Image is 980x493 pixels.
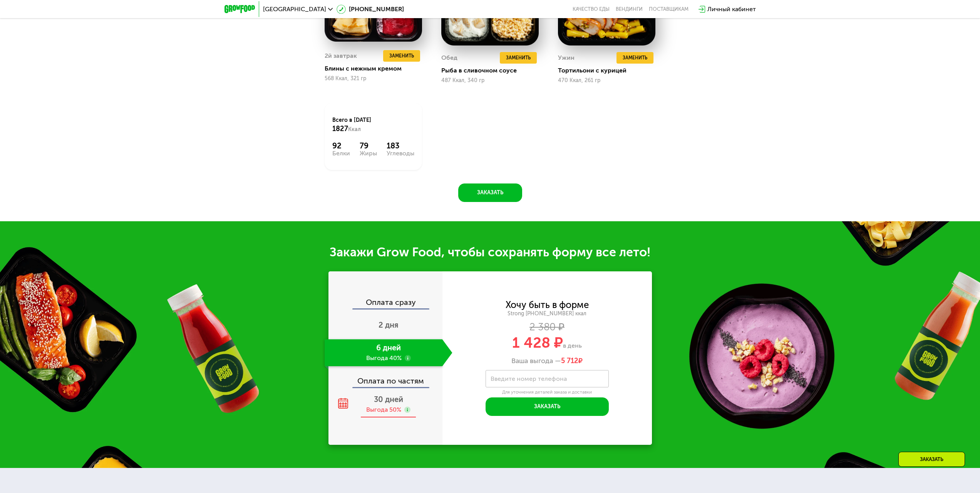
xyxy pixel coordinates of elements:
[491,377,567,381] label: Введите номер телефона
[558,77,655,84] div: 470 Ккал, 261 гр
[506,301,589,309] div: Хочу быть в форме
[573,6,610,12] a: Качество еды
[623,54,647,62] span: Заменить
[387,141,414,150] div: 183
[512,334,563,352] span: 1 428 ₽
[441,67,545,74] div: Рыба в сливочном соусе
[329,298,442,308] div: Оплата сразу
[558,67,662,74] div: Тортильони с курицей
[561,357,583,365] span: ₽
[332,116,414,133] div: Всего в [DATE]
[332,150,350,156] div: Белки
[332,125,348,133] span: 1827
[616,6,643,12] a: Вендинги
[707,5,756,14] div: Личный кабинет
[360,141,377,150] div: 79
[387,150,414,156] div: Углеводы
[383,50,420,62] button: Заменить
[348,126,361,133] span: Ккал
[325,65,428,72] div: Блины с нежным кремом
[898,452,965,467] div: Заказать
[458,183,522,202] button: Заказать
[649,6,689,12] div: поставщикам
[486,397,609,416] button: Заказать
[441,52,457,64] div: Обед
[563,342,582,349] span: в день
[616,52,653,64] button: Заменить
[379,320,399,330] span: 2 дня
[263,6,326,12] span: [GEOGRAPHIC_DATA]
[500,52,537,64] button: Заменить
[325,76,422,82] div: 568 Ккал, 321 гр
[366,406,401,414] div: Выгода 50%
[561,357,578,365] span: 5 712
[337,5,404,14] a: [PHONE_NUMBER]
[558,52,575,64] div: Ужин
[441,77,539,84] div: 487 Ккал, 340 гр
[374,395,403,404] span: 30 дней
[486,389,609,395] div: Для уточнения деталей заказа и доставки
[332,141,350,150] div: 92
[360,150,377,156] div: Жиры
[389,52,414,60] span: Заменить
[442,310,652,317] div: Strong [PHONE_NUMBER] ккал
[442,357,652,365] div: Ваша выгода —
[442,323,652,331] div: 2 380 ₽
[506,54,531,62] span: Заменить
[325,50,357,62] div: 2й завтрак
[329,369,442,387] div: Оплата по частям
